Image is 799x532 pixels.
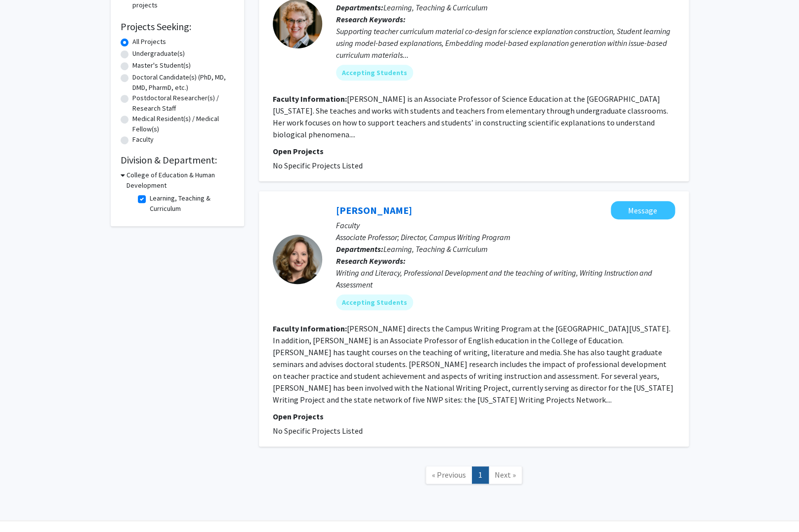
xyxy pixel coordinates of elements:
mat-chip: Accepting Students [336,65,413,81]
label: Doctoral Candidate(s) (PhD, MD, DMD, PharmD, etc.) [132,72,234,93]
b: Research Keywords: [336,14,406,24]
span: Learning, Teaching & Curriculum [383,2,488,12]
label: Medical Resident(s) / Medical Fellow(s) [132,114,234,134]
mat-chip: Accepting Students [336,294,413,310]
label: Undergraduate(s) [132,48,185,59]
h3: College of Education & Human Development [126,170,234,191]
p: Open Projects [273,410,675,422]
label: Postdoctoral Researcher(s) / Research Staff [132,93,234,114]
fg-read-more: [PERSON_NAME] is an Associate Professor of Science Education at the [GEOGRAPHIC_DATA][US_STATE]. ... [273,94,668,139]
h2: Projects Seeking: [121,21,234,33]
b: Departments: [336,2,383,12]
a: [PERSON_NAME] [336,204,412,216]
nav: Page navigation [259,456,689,496]
label: Learning, Teaching & Curriculum [150,193,232,214]
span: No Specific Projects Listed [273,426,363,436]
button: Message Amy Lannin [611,201,675,219]
h2: Division & Department: [121,154,234,166]
p: Associate Professor; Director, Campus Writing Program [336,231,675,243]
b: Departments: [336,244,383,254]
a: 1 [472,466,489,484]
span: Next » [495,470,516,480]
p: Open Projects [273,145,675,157]
div: Supporting teacher curriculum material co-design for science explanation construction, Student le... [336,25,675,61]
b: Research Keywords: [336,256,406,266]
span: « Previous [432,470,466,480]
fg-read-more: [PERSON_NAME] directs the Campus Writing Program at the [GEOGRAPHIC_DATA][US_STATE]. In addition,... [273,324,673,405]
a: Next Page [488,466,522,484]
div: Writing and Literacy, Professional Development and the teaching of writing, Writing Instruction a... [336,267,675,290]
span: No Specific Projects Listed [273,161,363,170]
label: All Projects [132,37,166,47]
label: Faculty [132,134,154,145]
a: Previous Page [425,466,472,484]
span: Learning, Teaching & Curriculum [383,244,488,254]
p: Faculty [336,219,675,231]
b: Faculty Information: [273,324,347,333]
label: Master's Student(s) [132,60,191,71]
b: Faculty Information: [273,94,347,104]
